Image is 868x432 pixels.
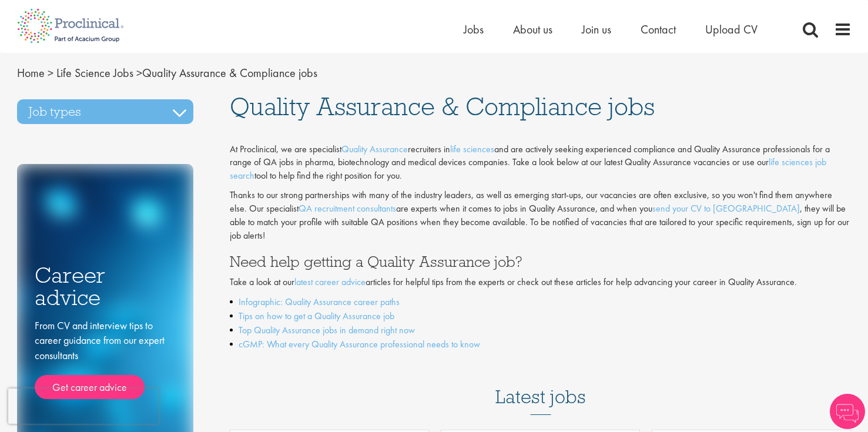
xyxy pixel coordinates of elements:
[513,22,552,37] a: About us
[35,264,176,309] h3: Career advice
[299,202,396,215] a: QA recruitment consultants
[652,202,800,215] a: send your CV to [GEOGRAPHIC_DATA]
[495,357,586,415] h3: Latest jobs
[239,310,394,322] a: Tips on how to get a Quality Assurance job
[230,91,655,122] span: Quality Assurance & Compliance jobs
[582,22,611,37] a: Join us
[464,22,484,37] a: Jobs
[56,65,133,81] a: breadcrumb link to Life Science Jobs
[35,375,145,400] a: Get career advice
[17,65,45,81] a: breadcrumb link to Home
[450,143,494,155] a: life sciences
[705,22,758,37] a: Upload CV
[239,296,400,308] a: Infographic: Quality Assurance career paths
[8,389,159,424] iframe: reCAPTCHA
[48,65,53,81] span: >
[17,99,193,124] h3: Job types
[136,65,142,81] span: >
[230,156,826,182] a: life sciences job search
[230,143,830,182] span: At Proclinical, we are specialist recruiters in and are actively seeking experienced compliance a...
[239,338,480,350] a: cGMP: What every Quality Assurance professional needs to know
[641,22,676,37] a: Contact
[230,276,852,289] p: Take a look at our articles for helpful tips from the experts or check out these articles for hel...
[341,143,408,155] a: Quality Assurance
[294,276,366,288] a: latest career advice
[830,394,865,429] img: Chatbot
[230,189,852,242] p: Thanks to our strong partnerships with many of the industry leaders, as well as emerging start-up...
[230,254,852,269] h3: Need help getting a Quality Assurance job?
[239,324,415,336] a: Top Quality Assurance jobs in demand right now
[17,65,317,81] span: Quality Assurance & Compliance jobs
[35,318,176,400] div: From CV and interview tips to career guidance from our expert consultants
